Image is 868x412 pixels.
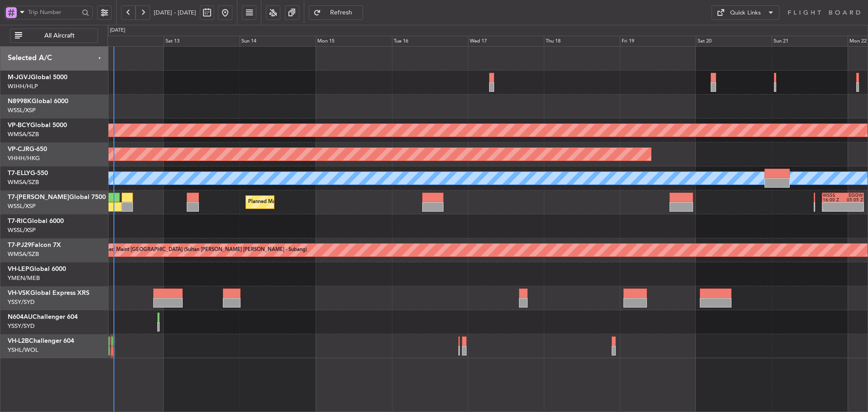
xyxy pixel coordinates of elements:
[8,338,29,344] span: VH-L2B
[8,218,64,224] a: T7-RICGlobal 6000
[8,314,33,320] span: N604AU
[24,33,95,39] span: All Aircraft
[8,122,67,128] a: VP-BCYGlobal 5000
[96,243,307,257] div: Planned Maint [GEOGRAPHIC_DATA] (Sultan [PERSON_NAME] [PERSON_NAME] - Subang)
[8,274,40,282] a: YMEN/MEB
[8,98,68,104] a: N8998KGlobal 6000
[88,36,164,47] div: Fri 12
[8,266,29,272] span: VH-LEP
[240,36,316,47] div: Sun 14
[544,36,620,47] div: Thu 18
[696,36,772,47] div: Sat 20
[712,5,779,20] button: Quick Links
[8,194,69,200] span: T7-[PERSON_NAME]
[323,9,360,16] span: Refresh
[392,36,468,47] div: Tue 16
[8,290,30,296] span: VH-VSK
[8,82,38,90] a: WIHH/HLP
[8,346,38,354] a: YSHL/WOL
[823,207,843,212] div: -
[8,122,30,128] span: VP-BCY
[8,290,90,296] a: VH-VSKGlobal Express XRS
[8,74,67,81] a: M-JGVJGlobal 5000
[8,226,36,234] a: WSSL/XSP
[8,242,61,248] a: T7-PJ29Falcon 7X
[8,74,31,81] span: M-JGVJ
[110,27,125,34] div: [DATE]
[248,195,354,209] div: Planned Maint [GEOGRAPHIC_DATA] (Seletar)
[8,338,74,344] a: VH-L2BChallenger 604
[8,314,78,320] a: N604AUChallenger 604
[8,146,47,152] a: VP-CJRG-650
[730,9,761,18] div: Quick Links
[772,36,848,47] div: Sun 21
[8,154,40,162] a: VHHH/HKG
[8,170,30,176] span: T7-ELLY
[10,28,98,43] button: All Aircraft
[8,250,39,258] a: WMSA/SZB
[8,194,106,200] a: T7-[PERSON_NAME]Global 7500
[823,193,843,198] div: WSSS
[843,198,863,202] div: 05:05 Z
[8,218,27,224] span: T7-RIC
[8,146,29,152] span: VP-CJR
[8,266,66,272] a: VH-LEPGlobal 6000
[843,193,863,198] div: EGGW
[309,5,363,20] button: Refresh
[8,170,48,176] a: T7-ELLYG-550
[164,36,240,47] div: Sat 13
[8,106,36,114] a: WSSL/XSP
[843,207,863,212] div: -
[620,36,696,47] div: Fri 19
[154,9,196,17] span: [DATE] - [DATE]
[8,178,39,186] a: WMSA/SZB
[8,130,39,138] a: WMSA/SZB
[8,98,32,104] span: N8998K
[468,36,544,47] div: Wed 17
[823,198,843,202] div: 16:00 Z
[8,322,35,330] a: YSSY/SYD
[8,298,35,306] a: YSSY/SYD
[316,36,392,47] div: Mon 15
[8,242,31,248] span: T7-PJ29
[28,5,79,19] input: Trip Number
[8,202,36,210] a: WSSL/XSP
